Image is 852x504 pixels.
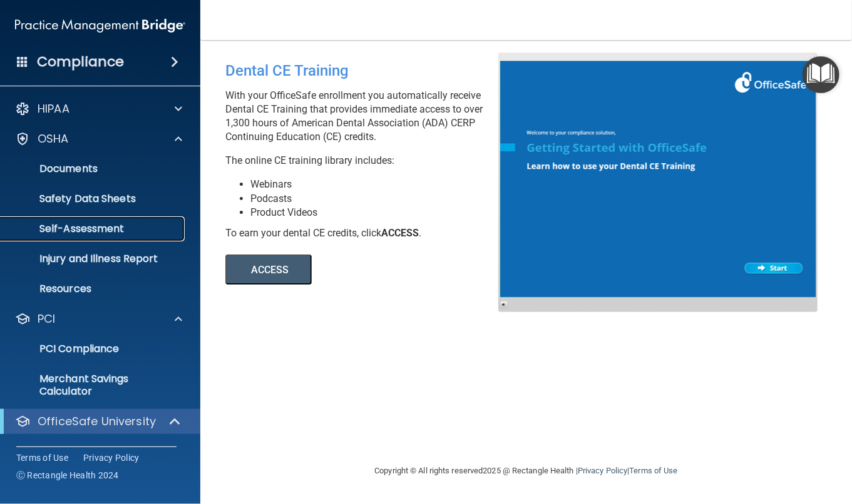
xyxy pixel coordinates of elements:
[83,451,140,464] a: Privacy Policy
[225,154,508,168] p: The online CE training library includes:
[8,283,179,295] p: Resources
[8,373,179,398] p: Merchant Savings Calculator
[8,163,179,175] p: Documents
[225,226,508,240] div: To earn your dental CE credits, click .
[15,101,182,116] a: HIPAA
[15,414,182,429] a: OfficeSafe University
[225,53,508,89] div: Dental CE Training
[15,13,185,38] img: PMB logo
[16,451,68,464] a: Terms of Use
[38,414,156,429] p: OfficeSafe University
[225,255,312,285] button: ACCESS
[250,192,508,206] li: Podcasts
[8,193,179,205] p: Safety Data Sheets
[789,418,837,465] iframe: Drift Widget Chat Controller
[38,131,69,146] p: OSHA
[38,101,69,116] p: HIPAA
[629,466,677,475] a: Terms of Use
[250,206,508,219] li: Product Videos
[578,466,627,475] a: Privacy Policy
[15,131,182,146] a: OSHA
[8,343,179,355] p: PCI Compliance
[15,311,182,326] a: PCI
[225,266,568,275] a: ACCESS
[225,89,508,144] p: With your OfficeSafe enrollment you automatically receive Dental CE Training that provides immedi...
[381,227,419,239] b: ACCESS
[37,53,124,71] h4: Compliance
[8,253,179,265] p: Injury and Illness Report
[803,56,839,93] button: Open Resource Center
[16,469,119,481] span: Ⓒ Rectangle Health 2024
[250,178,508,191] li: Webinars
[298,451,755,491] div: Copyright © All rights reserved 2025 @ Rectangle Health | |
[8,223,179,235] p: Self-Assessment
[38,311,55,326] p: PCI
[8,445,111,458] p: HIPAA Training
